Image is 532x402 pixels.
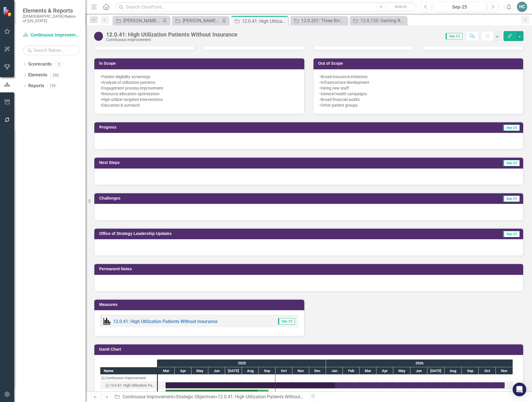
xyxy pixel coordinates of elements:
img: ClearPoint Strategy [3,6,13,16]
div: Name [100,367,157,374]
div: 150 [47,84,58,88]
div: Aug [445,367,462,375]
span: Sep-25 [503,196,520,202]
div: Oct [479,367,496,375]
button: HC [517,2,527,12]
small: [DEMOGRAPHIC_DATA] Nation of [US_STATE] [23,14,80,23]
span: Sep-25 [503,160,520,166]
a: 12.0.135: Gaming Retail Gift Shops [351,17,405,24]
div: Jun [208,367,225,375]
div: Continuous Improvement [106,38,237,42]
div: May [393,367,410,375]
div: Sep [259,367,276,375]
div: Continuous Improvement [100,374,157,382]
div: •Infrastructure development [319,80,517,85]
div: 250 [50,73,61,78]
div: Feb [343,367,360,375]
span: Sep-25 [446,33,462,39]
a: Strategic Objectives [176,394,215,399]
div: •General health campaigns [319,91,517,97]
a: Reports [28,83,44,89]
div: 12.0.41: High Utilization Patients Without Insurance [218,394,321,399]
div: 2025 [158,360,326,367]
div: 12.0.41: High Utilization Patients Without Insurance [100,382,157,389]
a: [PERSON_NAME] CI Working Report [173,17,220,24]
div: 12.0.41: High Utilization Patients Without Insurance [110,382,155,389]
div: Nov [292,367,309,375]
div: •Engagement process improvement [100,85,298,91]
div: •Broad insurance initiatives [319,74,517,80]
div: Task: Start date: 2025-03-15 End date: 2025-09-18 [100,389,157,397]
div: Task: Start date: 2025-03-15 End date: 2025-09-18 [166,390,268,396]
h3: Progress [99,125,309,129]
a: 12.0.201: Three Rivers Financial Reconciliation & Reporting [292,17,346,24]
span: Sep-25 [278,318,295,324]
div: Apr [376,367,393,375]
a: Elements [28,72,47,78]
div: •Resource allocation optimization [100,91,298,97]
div: •High-utilizer targeted interventions [100,97,298,102]
div: Open Intercom Messenger [513,383,526,396]
div: Sep [462,367,479,375]
a: Continuous Improvement [123,394,173,399]
img: Performance Management [103,318,110,325]
div: 3 [54,62,64,67]
div: •Other patient groups [319,102,517,108]
div: » » [114,394,304,400]
span: Sep-25 [503,231,520,237]
div: Task: Start date: 2025-03-15 End date: 2026-11-16 [100,382,157,389]
h3: Permanent Notes [99,267,520,271]
div: Oct [276,367,292,375]
div: Task: Start date: 2025-03-15 End date: 2026-11-16 [166,382,505,388]
h3: Challenges [99,196,331,200]
input: Search Below... [23,45,80,55]
button: Sep-25 [433,2,486,12]
div: Nov [496,367,513,375]
span: Search [395,4,407,9]
div: FOCUS [114,389,125,397]
button: Search [386,3,415,11]
a: Continuous Improvement [23,32,80,38]
a: [PERSON_NAME] CI Action Plans [114,17,161,24]
div: •Patient eligibility screenings [100,74,298,80]
h3: Office of Strategy Leadership Updates [99,232,439,236]
h3: Gantt Chart [99,347,520,352]
a: Scorecards [28,61,52,68]
div: Task: Continuous Improvement Start date: 2025-03-15 End date: 2025-03-16 [100,374,157,382]
h3: Out of Scope [318,61,521,66]
input: Search ClearPoint... [115,2,416,12]
h3: Measures [99,302,301,307]
div: Jan [326,367,343,375]
div: 12.0.41: High Utilization Patients Without Insurance [106,31,237,38]
span: Elements & Reports [23,7,80,14]
div: 12.0.41: High Utilization Patients Without Insurance [242,18,287,25]
div: 2026 [326,360,513,367]
div: Continuous Improvement [105,374,146,382]
div: 12.0.135: Gaming Retail Gift Shops [360,17,405,24]
div: [PERSON_NAME] CI Working Report [183,17,220,24]
div: •Hiring new staff [319,85,517,91]
div: Mar [158,367,175,375]
div: Mar [360,367,376,375]
div: [PERSON_NAME] CI Action Plans [123,17,161,24]
img: CI In Progress [94,32,103,41]
div: Sep-25 [435,4,484,11]
div: Jun [410,367,427,375]
span: Sep-25 [503,125,520,131]
div: •Education & outreach [100,102,298,108]
h3: Next Steps [99,161,328,165]
div: •Broad financial audits [319,97,517,102]
div: FOCUS [100,389,157,397]
div: Aug [242,367,259,375]
div: Jul [427,367,445,375]
div: Apr [175,367,191,375]
div: Dec [309,367,326,375]
div: 12.0.201: Three Rivers Financial Reconciliation & Reporting [301,17,346,24]
a: 12.0.41: High Utilization Patients Without Insurance [113,319,218,324]
div: •Analysis of utilization patterns [100,80,298,85]
h3: In Scope [99,61,301,66]
div: Jul [225,367,242,375]
div: May [191,367,208,375]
